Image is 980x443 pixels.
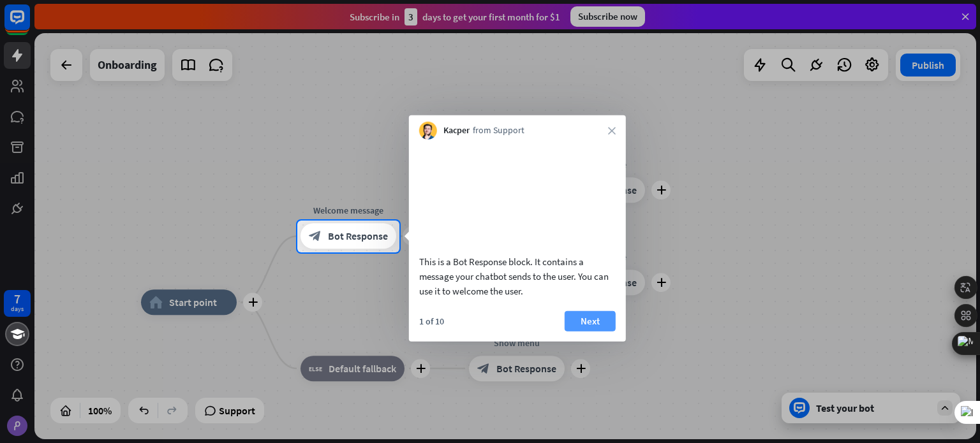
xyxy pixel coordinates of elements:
[443,124,470,137] span: Kacper
[10,5,48,43] button: Open LiveChat chat widget
[419,254,616,298] div: This is a Bot Response block. It contains a message your chatbot sends to the user. You can use i...
[309,230,322,243] i: block_bot_response
[565,310,616,331] button: Next
[419,315,444,326] div: 1 of 10
[328,230,388,243] span: Bot Response
[608,127,616,134] i: close
[473,124,524,137] span: from Support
